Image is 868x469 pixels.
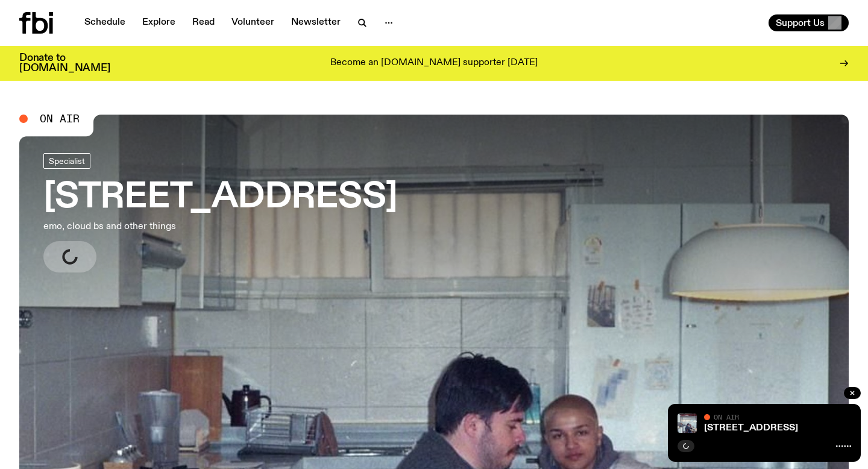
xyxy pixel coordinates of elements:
span: On Air [714,413,739,421]
button: Support Us [769,14,849,31]
a: Specialist [43,153,90,169]
a: Volunteer [224,14,281,31]
p: Become an [DOMAIN_NAME] supporter [DATE] [330,58,538,69]
img: Pat sits at a dining table with his profile facing the camera. Rhea sits to his left facing the c... [678,414,697,433]
a: [STREET_ADDRESS]emo, cloud bs and other things [43,153,397,272]
a: Read [185,14,222,31]
a: Newsletter [284,14,348,31]
span: Specialist [49,156,85,165]
span: Support Us [776,17,825,28]
h3: Donate to [DOMAIN_NAME] [19,53,110,74]
h3: [STREET_ADDRESS] [43,181,397,215]
a: Schedule [77,14,133,31]
span: On Air [40,113,80,124]
p: emo, cloud bs and other things [43,219,352,234]
a: [STREET_ADDRESS] [704,423,798,433]
a: Explore [135,14,183,31]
